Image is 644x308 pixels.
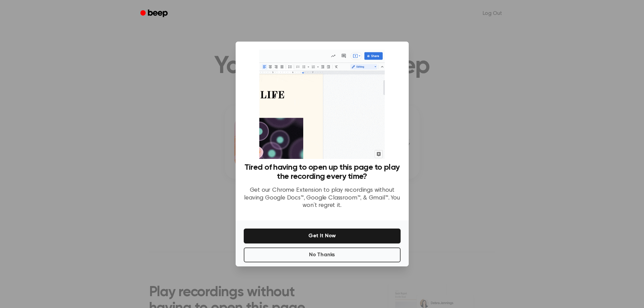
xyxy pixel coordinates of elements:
h3: Tired of having to open up this page to play the recording every time? [244,163,401,181]
img: Beep extension in action [259,50,385,159]
a: Beep [136,7,174,20]
a: Log Out [476,5,509,22]
button: Get It Now [244,229,401,243]
button: No Thanks [244,247,401,262]
p: Get our Chrome Extension to play recordings without leaving Google Docs™, Google Classroom™, & Gm... [244,187,401,210]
